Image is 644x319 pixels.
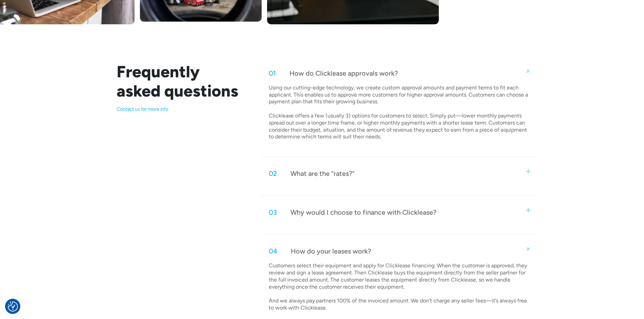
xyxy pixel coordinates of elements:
div: 02 [269,169,277,178]
div: Why would I choose to finance with Clicklease? [290,208,436,217]
p: Contact us for more info [117,106,245,112]
div: 03 [269,208,277,217]
img: small plus [526,208,530,212]
div: 01 [269,69,276,78]
img: Revisit consent button [8,301,18,312]
button: Consent Preferences [8,301,18,312]
div: What are the “rates?” [290,169,355,178]
img: small plus [525,246,531,252]
div: How do Clicklease approvals work? [289,69,398,78]
h2: Frequently asked questions [117,62,245,101]
p: Using our cutting-edge technology, we create custom approval amounts and payment terms to fit eac... [269,84,528,140]
div: 04 [269,247,277,256]
img: small plus [526,169,530,174]
img: small plus [525,68,531,74]
div: How do your leases work? [291,247,371,256]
